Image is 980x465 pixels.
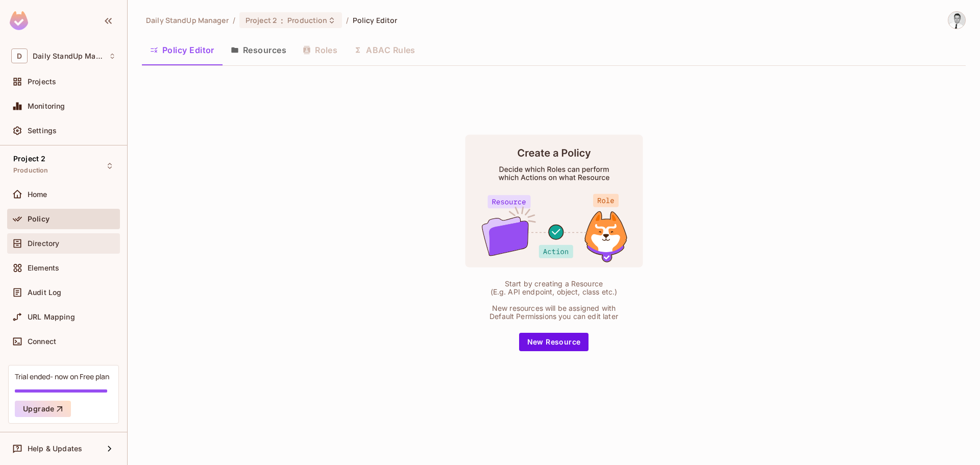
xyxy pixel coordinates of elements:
[28,313,75,321] span: URL Mapping
[10,11,28,30] img: SReyMgAAAABJRU5ErkJggg==
[223,37,295,63] button: Resources
[346,15,349,25] li: /
[28,127,57,135] span: Settings
[246,15,277,25] span: Project 2
[11,48,28,63] span: D
[28,288,61,297] span: Audit Log
[28,78,56,86] span: Projects
[28,190,47,199] span: Home
[287,15,327,25] span: Production
[28,337,56,346] span: Connect
[353,15,398,25] span: Policy Editor
[485,304,623,321] div: New resources will be assigned with Default Permissions you can edit later
[485,280,623,296] div: Start by creating a Resource (E.g. API endpoint, object, class etc.)
[146,15,229,25] span: the active workspace
[519,333,589,351] button: New Resource
[280,16,284,25] span: :
[15,372,109,381] div: Trial ended- now on Free plan
[233,15,235,25] li: /
[948,12,965,29] img: Goran Jovanovic
[33,52,104,60] span: Workspace: Daily StandUp Manager
[28,102,65,110] span: Monitoring
[13,166,48,175] span: Production
[28,215,50,223] span: Policy
[28,445,82,453] span: Help & Updates
[28,264,59,272] span: Elements
[142,37,223,63] button: Policy Editor
[15,401,71,417] button: Upgrade
[13,155,45,163] span: Project 2
[28,239,59,248] span: Directory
